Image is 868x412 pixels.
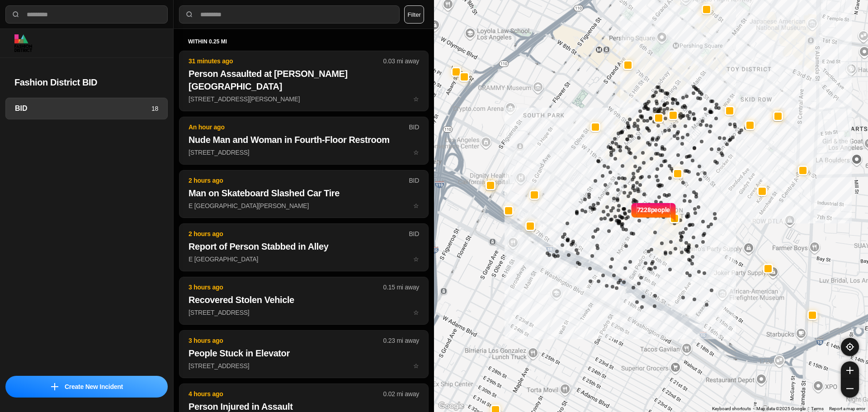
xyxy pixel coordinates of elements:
h2: Person Assaulted at [PERSON_NAME][GEOGRAPHIC_DATA] [189,67,419,93]
p: 3 hours ago [189,283,383,292]
h2: Fashion District BID [14,76,159,89]
a: 3 hours ago0.15 mi awayRecovered Stolen Vehicle[STREET_ADDRESS]star [179,308,429,316]
p: 0.15 mi away [383,283,419,292]
button: zoom-in [841,361,859,379]
p: 0.02 mi away [383,389,419,398]
p: 2 hours ago [189,229,409,238]
button: 31 minutes ago0.03 mi awayPerson Assaulted at [PERSON_NAME][GEOGRAPHIC_DATA][STREET_ADDRESS][PERS... [179,51,429,111]
h2: People Stuck in Elevator [189,347,419,360]
p: An hour ago [189,123,409,132]
p: BID [409,123,419,132]
img: search [185,10,194,19]
span: star [413,309,419,316]
img: notch [630,202,637,222]
p: 31 minutes ago [189,57,383,66]
img: Google [436,400,466,412]
a: Open this area in Google Maps (opens a new window) [436,400,466,412]
span: star [413,362,419,369]
p: E [GEOGRAPHIC_DATA][PERSON_NAME] [189,201,419,210]
a: BID18 [5,98,168,119]
img: logo [14,34,32,52]
h2: Man on Skateboard Slashed Car Tire [189,187,419,199]
span: star [413,95,419,103]
h2: Report of Person Stabbed in Alley [189,240,419,253]
img: search [11,10,20,19]
p: [STREET_ADDRESS] [189,148,419,157]
button: 3 hours ago0.23 mi awayPeople Stuck in Elevator[STREET_ADDRESS]star [179,330,429,378]
h3: BID [15,103,151,114]
p: 3 hours ago [189,336,383,345]
img: zoom-out [846,385,854,392]
h2: Recovered Stolen Vehicle [189,294,419,306]
span: star [413,202,419,209]
button: iconCreate New Incident [5,376,168,398]
button: 2 hours agoBIDReport of Person Stabbed in AlleyE [GEOGRAPHIC_DATA]star [179,223,429,271]
p: [STREET_ADDRESS] [189,308,419,317]
p: E [GEOGRAPHIC_DATA] [189,255,419,264]
h5: within 0.25 mi [188,38,420,45]
button: An hour agoBIDNude Man and Woman in Fourth-Floor Restroom[STREET_ADDRESS]star [179,117,429,165]
img: zoom-in [846,367,854,374]
button: 2 hours agoBIDMan on Skateboard Slashed Car TireE [GEOGRAPHIC_DATA][PERSON_NAME]star [179,170,429,218]
a: 3 hours ago0.23 mi awayPeople Stuck in Elevator[STREET_ADDRESS]star [179,362,429,369]
a: 31 minutes ago0.03 mi awayPerson Assaulted at [PERSON_NAME][GEOGRAPHIC_DATA][STREET_ADDRESS][PERS... [179,95,429,103]
button: zoom-out [841,379,859,398]
a: An hour agoBIDNude Man and Woman in Fourth-Floor Restroom[STREET_ADDRESS]star [179,148,429,156]
p: 0.23 mi away [383,336,419,345]
img: recenter [846,343,854,351]
button: recenter [841,338,859,356]
p: BID [409,229,419,238]
img: notch [670,202,677,222]
a: Terms (opens in new tab) [811,406,824,411]
p: 0.03 mi away [383,57,419,66]
span: star [413,149,419,156]
p: [STREET_ADDRESS][PERSON_NAME] [189,95,419,104]
span: Map data ©2025 Google [756,406,806,411]
a: 2 hours agoBIDMan on Skateboard Slashed Car TireE [GEOGRAPHIC_DATA][PERSON_NAME]star [179,202,429,209]
a: Report a map error [829,406,865,411]
p: 2 hours ago [189,176,409,185]
span: star [413,256,419,263]
button: Filter [404,5,424,24]
img: icon [51,383,58,390]
p: [STREET_ADDRESS] [189,361,419,370]
a: 2 hours agoBIDReport of Person Stabbed in AlleyE [GEOGRAPHIC_DATA]star [179,255,429,263]
p: 18 [151,104,158,113]
button: Keyboard shortcuts [712,406,751,412]
p: BID [409,176,419,185]
h2: Nude Man and Woman in Fourth-Floor Restroom [189,133,419,146]
p: 4 hours ago [189,389,383,398]
button: 3 hours ago0.15 mi awayRecovered Stolen Vehicle[STREET_ADDRESS]star [179,277,429,325]
p: 7228 people [637,205,670,225]
p: Create New Incident [65,382,123,391]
